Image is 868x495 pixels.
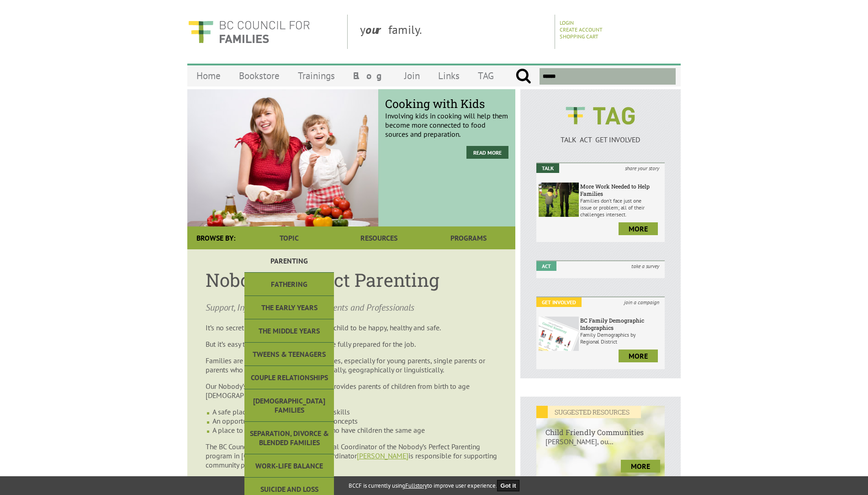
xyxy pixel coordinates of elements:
a: Programs [424,226,513,249]
p: [PERSON_NAME], ou... [536,437,665,455]
a: TAG [469,65,503,86]
p: Support, Info, and Resources for Parents and Professionals [206,301,497,314]
a: Parenting [244,249,334,273]
h6: BC Family Demographic Infographics [580,317,662,331]
a: Bookstore [230,65,289,86]
p: It’s no secret that every parent wants their child to be happy, healthy and safe. [206,323,497,332]
a: Topic [244,226,334,249]
a: Blog [344,65,395,86]
em: Talk [536,163,559,173]
p: Family Demographics by Regional District [580,331,662,345]
p: Families are complex and full of challenges, especially for young parents, single parents or pare... [206,356,497,374]
img: BCCF's TAG Logo [559,98,641,133]
a: Fathering [244,273,334,296]
em: Get Involved [536,297,582,307]
p: Our Nobody’s Perfect Parenting Program provides parents of children from birth to age [DEMOGRAPHI... [206,382,497,400]
em: SUGGESTED RESOURCES [536,406,641,418]
a: Shopping Cart [560,33,598,40]
a: The Early Years [244,296,334,319]
p: But it’s easy to forget that none of us come fully prepared for the job. [206,339,497,349]
p: TALK ACT GET INVOLVED [536,135,665,144]
i: share your story [619,163,665,173]
strong: our [365,22,388,37]
a: more [621,460,660,473]
img: BC Council for FAMILIES [187,15,311,49]
a: more [619,222,658,235]
a: more [619,350,658,362]
p: Involving kids in cooking will help them become more connected to food sources and preparation. [385,103,508,139]
input: Submit [515,68,531,85]
a: [DEMOGRAPHIC_DATA] Families [244,389,334,422]
li: An opportunity to learn new skills and concepts [212,416,497,425]
span: Cooking with Kids [385,96,508,111]
div: Browse By: [187,226,244,249]
a: Separation, Divorce & Blended Families [244,422,334,454]
button: Got it [497,480,520,491]
a: Trainings [289,65,344,86]
a: Login [560,19,574,26]
i: join a campaign [619,297,665,307]
h6: Child Friendly Communities [536,418,665,437]
a: [PERSON_NAME] [357,451,408,460]
em: Act [536,261,556,271]
p: The BC Council for Families is the Provincial Coordinator of the Nobody’s Perfect Parenting progr... [206,442,497,469]
a: The Middle Years [244,319,334,343]
a: Fullstory [405,482,427,490]
i: take a survey [626,261,665,271]
li: A safe place to build on their parenting skills [212,407,497,416]
a: Resources [334,226,423,249]
h1: Nobody's Perfect Parenting [206,268,497,292]
a: Read More [466,146,508,159]
a: Couple Relationships [244,366,334,389]
a: Links [429,65,469,86]
div: y family. [353,15,555,49]
a: Tweens & Teenagers [244,343,334,366]
li: A place to interact with other parents who have children the same age [212,425,497,435]
a: Create Account [560,26,603,33]
p: Families don’t face just one issue or problem; all of their challenges intersect. [580,197,662,218]
a: Home [187,65,230,86]
a: Join [395,65,429,86]
a: TALK ACT GET INVOLVED [536,126,665,144]
a: Work-Life Balance [244,454,334,478]
h6: More Work Needed to Help Families [580,183,662,197]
